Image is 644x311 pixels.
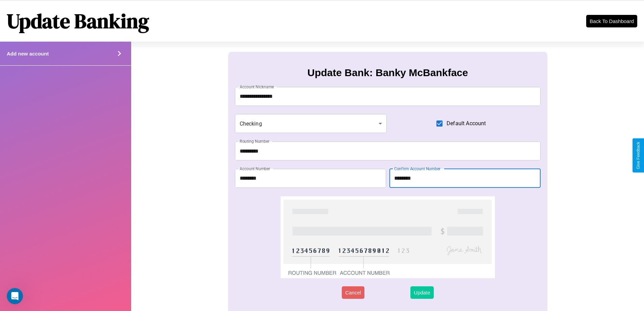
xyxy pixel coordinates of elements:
div: Give Feedback [636,142,641,169]
button: Cancel [342,286,364,299]
label: Confirm Account Number [394,166,440,172]
label: Account Nickname [240,84,274,90]
h1: Update Banking [7,7,149,35]
img: check [281,196,495,278]
label: Account Number [240,166,270,172]
h3: Update Bank: Banky McBankface [307,67,468,79]
div: Checking [235,114,387,133]
button: Back To Dashboard [586,15,637,27]
h4: Add new account [7,51,49,57]
button: Update [410,286,433,299]
label: Routing Number [240,138,269,144]
span: Default Account [447,119,486,128]
iframe: Intercom live chat [7,288,23,304]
